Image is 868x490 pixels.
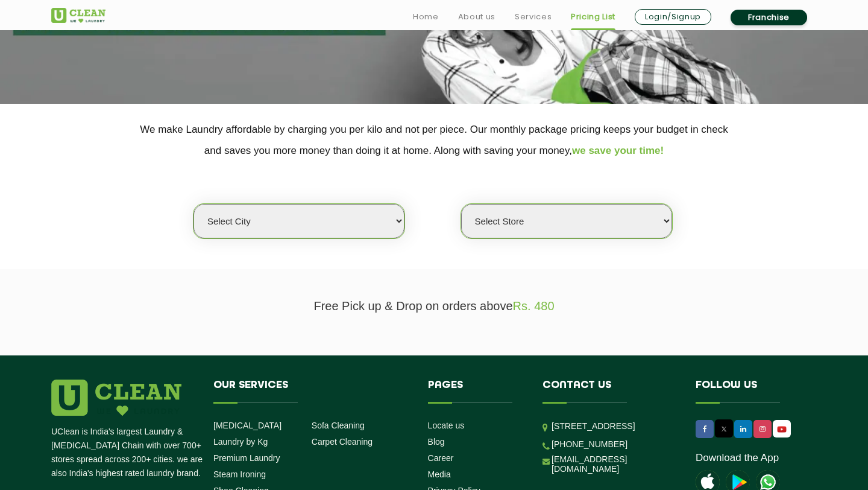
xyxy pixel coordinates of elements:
[213,421,281,430] a: [MEDICAL_DATA]
[428,421,465,430] a: Locate us
[458,10,495,24] a: About us
[213,437,268,447] a: Laundry by Kg
[213,469,266,479] a: Steam Ironing
[572,145,664,156] span: we save your time!
[51,8,105,23] img: UClean Laundry and Dry Cleaning
[428,469,451,479] a: Media
[428,380,525,402] h4: Pages
[51,119,817,161] p: We make Laundry affordable by charging you per kilo and not per piece. Our monthly package pricin...
[312,437,373,447] a: Carpet Cleaning
[774,423,790,436] img: UClean Laundry and Dry Cleaning
[696,380,802,402] h4: Follow us
[413,10,439,24] a: Home
[213,453,280,463] a: Premium Laundry
[312,421,365,430] a: Sofa Cleaning
[513,299,555,313] span: Rs. 480
[552,419,678,433] p: [STREET_ADDRESS]
[51,299,817,313] p: Free Pick up & Drop on orders above
[515,10,552,24] a: Services
[571,10,615,24] a: Pricing List
[213,380,410,402] h4: Our Services
[51,425,204,480] p: UClean is India's largest Laundry & [MEDICAL_DATA] Chain with over 700+ stores spread across 200+...
[428,453,454,463] a: Career
[731,10,807,25] a: Franchise
[552,454,678,474] a: [EMAIL_ADDRESS][DOMAIN_NAME]
[696,452,779,464] a: Download the App
[635,9,711,25] a: Login/Signup
[552,439,627,449] a: [PHONE_NUMBER]
[51,380,181,416] img: logo.png
[428,437,445,447] a: Blog
[542,380,678,402] h4: Contact us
